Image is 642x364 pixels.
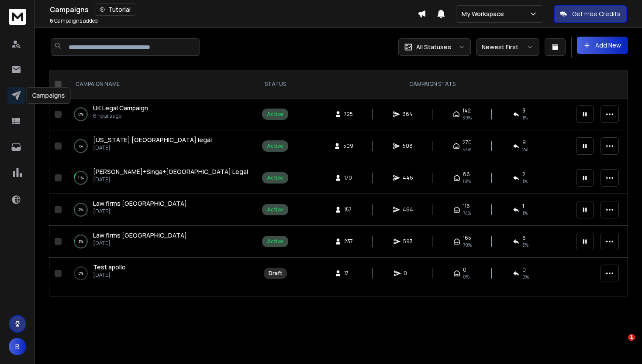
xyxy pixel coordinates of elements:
span: [PERSON_NAME]+Singa+[GEOGRAPHIC_DATA] Legal [93,167,248,176]
button: Add New [577,37,628,54]
span: 157 [344,206,353,213]
div: Campaigns [50,3,418,16]
span: 9 [522,139,526,146]
span: Law firms [GEOGRAPHIC_DATA] [93,231,187,239]
th: CAMPAIGN NAME [65,70,257,99]
span: [US_STATE] [GEOGRAPHIC_DATA] legal [93,136,212,144]
span: 1 % [522,210,528,217]
span: 51 % [463,178,471,185]
span: 3 [522,107,525,114]
a: Law firms [GEOGRAPHIC_DATA] [93,199,187,208]
span: 0% [463,273,469,280]
span: 1 [628,334,635,341]
span: 1 % [522,114,528,121]
div: Draft [269,270,282,277]
div: Active [267,174,283,181]
span: 86 [463,171,470,178]
span: 508 [403,143,413,150]
td: 11%[PERSON_NAME]+Singa+[GEOGRAPHIC_DATA] Legal[DATE] [65,162,257,194]
p: [DATE] [93,272,126,279]
span: 237 [344,238,353,245]
span: 6 [522,235,526,242]
button: Get Free Credits [554,5,627,23]
span: 53 % [463,146,471,153]
span: 142 [463,107,471,114]
th: CAMPAIGN STATS [293,70,571,99]
span: 464 [403,206,413,213]
p: My Workspace [462,10,507,18]
span: Test apollo [93,263,126,271]
th: STATUS [257,70,293,99]
span: 39 % [463,114,472,121]
p: Campaigns added [50,17,98,24]
span: 446 [403,174,413,181]
span: 0 [463,266,466,273]
p: [DATE] [93,176,248,183]
a: [US_STATE] [GEOGRAPHIC_DATA] legal [93,136,212,144]
td: 3%Law firms [GEOGRAPHIC_DATA][DATE] [65,226,257,258]
span: 170 [344,174,353,181]
p: 6 hours ago [93,112,148,119]
span: 2 [522,171,525,178]
td: 0%UK Legal Campaign6 hours ago [65,99,257,130]
span: 0 [404,270,412,277]
span: UK Legal Campaign [93,104,148,112]
span: 364 [403,111,413,118]
span: 1 [522,203,524,210]
span: 116 [463,203,470,210]
a: UK Legal Campaign [93,104,148,112]
p: 2 % [79,205,83,214]
td: 1%[US_STATE] [GEOGRAPHIC_DATA] legal[DATE] [65,130,257,162]
a: Law firms [GEOGRAPHIC_DATA] [93,231,187,240]
button: B [9,338,26,355]
span: 6 [50,17,53,24]
span: 1 % [522,178,528,185]
span: 509 [343,143,353,150]
td: 2%Law firms [GEOGRAPHIC_DATA][DATE] [65,194,257,226]
p: 0 % [79,110,83,119]
span: 0% [522,273,529,280]
div: Active [267,238,283,245]
p: 3 % [79,237,83,246]
div: Active [267,111,283,118]
span: 3 % [522,242,528,248]
span: 70 % [463,242,472,248]
span: 270 [463,139,472,146]
span: 725 [344,111,353,118]
span: 17 [344,270,353,277]
p: 11 % [78,173,84,182]
span: 165 [463,235,471,242]
span: 593 [403,238,413,245]
span: 2 % [522,146,528,153]
p: [DATE] [93,208,187,215]
p: 0 % [79,269,83,278]
p: All Statuses [416,43,451,51]
span: Law firms [GEOGRAPHIC_DATA] [93,199,187,208]
button: Newest First [476,38,539,56]
a: Test apollo [93,263,126,272]
p: Get Free Credits [572,10,621,18]
button: Tutorial [94,3,136,16]
div: Campaigns [27,87,71,104]
div: Active [267,206,283,213]
td: 0%Test apollo[DATE] [65,258,257,289]
p: [DATE] [93,144,212,151]
span: 0 [522,266,526,273]
span: 74 % [463,210,471,217]
iframe: Intercom live chat [610,334,631,355]
div: Active [267,143,283,150]
p: [DATE] [93,240,187,247]
a: [PERSON_NAME]+Singa+[GEOGRAPHIC_DATA] Legal [93,167,248,176]
p: 1 % [79,142,83,150]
